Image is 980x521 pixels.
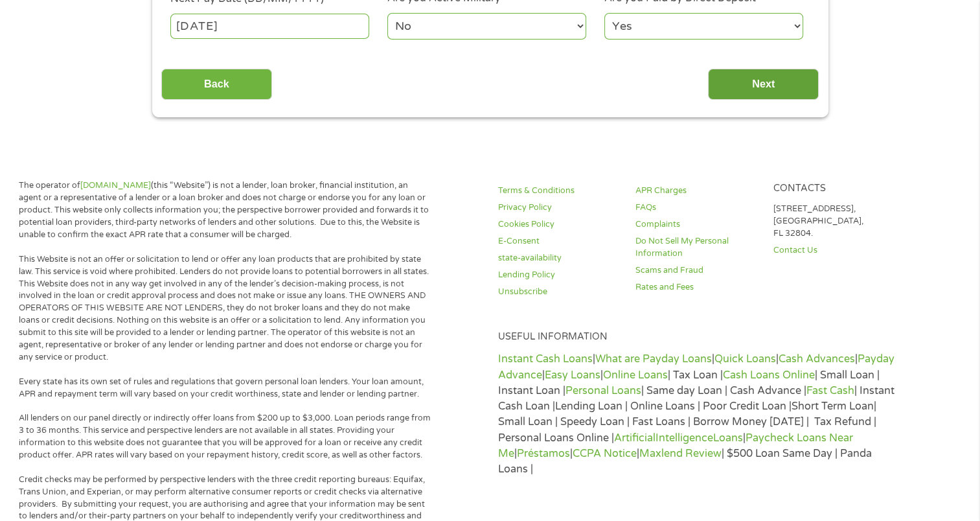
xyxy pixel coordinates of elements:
[655,432,713,445] a: Intelligence
[498,432,853,460] a: Paycheck Loans Near Me
[773,183,895,195] h4: Contacts
[635,235,757,260] a: Do Not Sell My Personal Information
[19,179,432,240] p: The operator of (this “Website”) is not a lender, loan broker, financial institution, an agent or...
[545,369,600,382] a: Easy Loans
[708,69,819,100] input: Next
[603,369,668,382] a: Online Loans
[498,353,593,365] a: Instant Cash Loans
[170,14,369,38] input: Use the arrow keys to pick a date
[498,185,620,197] a: Terms & Conditions
[713,432,743,445] a: Loans
[635,218,757,231] a: Complaints
[773,203,895,240] p: [STREET_ADDRESS], [GEOGRAPHIC_DATA], FL 32804.
[723,369,815,382] a: Cash Loans Online
[639,447,722,460] a: Maxlend Review
[779,353,855,365] a: Cash Advances
[635,185,757,197] a: APR Charges
[498,202,620,214] a: Privacy Policy
[635,264,757,277] a: Scams and Fraud
[19,376,432,400] p: Every state has its own set of rules and regulations that govern personal loan lenders. Your loan...
[498,235,620,248] a: E-Consent
[517,447,570,460] a: Préstamos
[498,218,620,231] a: Cookies Policy
[19,253,432,364] p: This Website is not an offer or solicitation to lend or offer any loan products that are prohibit...
[573,447,637,460] a: CCPA Notice
[498,351,895,477] p: | | | | | | | Tax Loan | | Small Loan | Instant Loan | | Same day Loan | Cash Advance | | Instant...
[498,286,620,298] a: Unsubscribe
[565,384,641,397] a: Personal Loans
[80,180,151,191] a: [DOMAIN_NAME]
[773,244,895,257] a: Contact Us
[19,412,432,461] p: All lenders on our panel directly or indirectly offer loans from $200 up to $3,000. Loan periods ...
[614,432,655,445] a: Artificial
[498,353,895,381] a: Payday Advance
[714,353,776,365] a: Quick Loans
[498,269,620,281] a: Lending Policy
[498,331,895,343] h4: Useful Information
[595,353,712,365] a: What are Payday Loans
[806,384,854,397] a: Fast Cash
[498,252,620,264] a: state-availability
[161,69,272,100] input: Back
[635,202,757,214] a: FAQs
[635,281,757,294] a: Rates and Fees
